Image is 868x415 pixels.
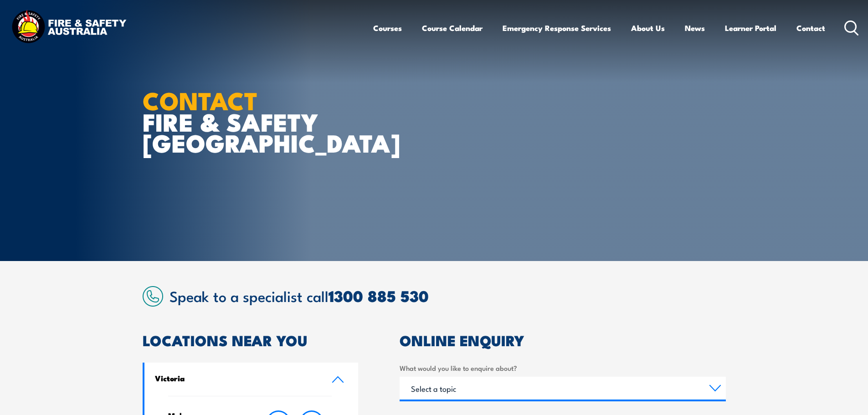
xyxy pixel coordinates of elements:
a: About Us [631,16,665,40]
h2: ONLINE ENQUIRY [400,333,726,346]
a: Course Calendar [422,16,483,40]
h4: Victoria [155,373,318,383]
a: 1300 885 530 [329,283,429,307]
a: Victoria [144,363,359,396]
h2: Speak to a specialist call [169,287,726,304]
strong: CONTACT [143,81,258,118]
a: Courses [373,16,402,40]
a: News [685,16,705,40]
label: What would you like to enquire about? [400,363,726,373]
h1: FIRE & SAFETY [GEOGRAPHIC_DATA] [143,89,368,153]
a: Learner Portal [725,16,776,40]
a: Emergency Response Services [503,16,611,40]
h2: LOCATIONS NEAR YOU [143,333,359,346]
a: Contact [796,16,825,40]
